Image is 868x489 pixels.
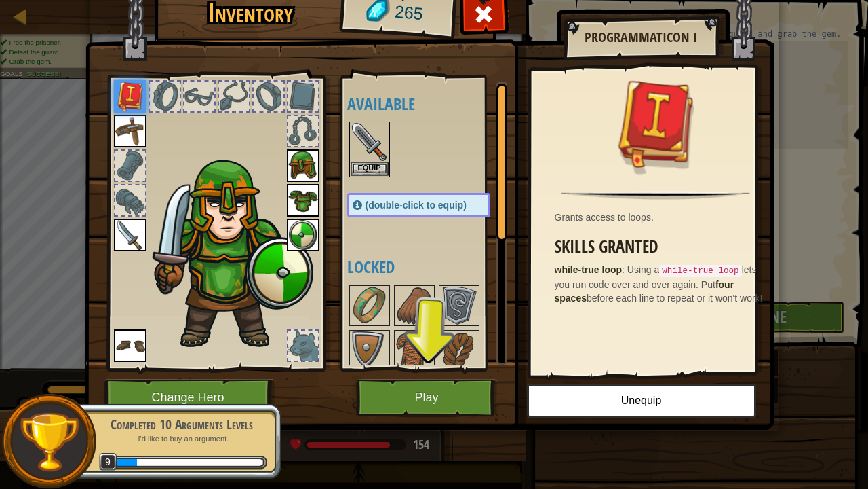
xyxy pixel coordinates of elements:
button: Equip [351,162,389,176]
img: portrait.png [287,149,319,182]
img: portrait.png [351,123,389,161]
img: portrait.png [612,79,700,168]
img: hr.png [561,191,749,200]
strong: while-true loop [555,264,623,275]
span: 9 [99,453,117,471]
img: portrait.png [287,184,319,217]
p: I'd like to buy an argument. [96,434,267,444]
span: : [622,264,627,275]
h4: Locked [347,258,517,276]
img: portrait.png [440,287,478,325]
h2: Programmaticon I [577,30,705,45]
img: male.png [148,153,314,351]
img: portrait.png [287,219,319,251]
span: Using a lets you run code over and over again. Put before each line to repeat or it won't work! [555,264,763,304]
img: portrait.png [351,287,389,325]
button: Play [356,379,498,416]
img: portrait.png [351,331,389,369]
code: while-true loop [659,265,741,277]
div: Grants access to loops. [555,211,764,224]
button: Change Hero [104,379,276,416]
button: Unequip [527,384,756,418]
img: portrait.png [395,331,433,369]
img: portrait.png [395,287,433,325]
img: portrait.png [114,329,146,362]
div: Completed 10 Arguments Levels [96,415,267,434]
img: portrait.png [440,331,478,369]
img: trophy.png [18,411,80,473]
strong: four spaces [555,279,734,304]
h3: Skills Granted [555,238,764,256]
span: (double-click to equip) [366,200,467,211]
h4: Available [347,95,517,113]
img: portrait.png [114,80,146,113]
img: portrait.png [114,115,146,147]
img: portrait.png [114,219,146,251]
